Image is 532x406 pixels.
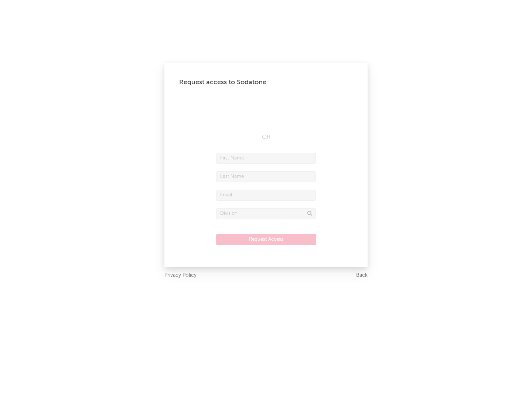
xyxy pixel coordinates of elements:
input: Last Name [216,171,316,182]
input: Division [216,208,316,219]
div: OR [216,133,316,142]
input: Email [216,190,316,201]
button: Request Access [216,234,316,245]
a: Back [356,271,368,280]
div: Request access to Sodatone [179,78,353,87]
input: First Name [216,153,316,164]
a: Privacy Policy [164,271,197,280]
